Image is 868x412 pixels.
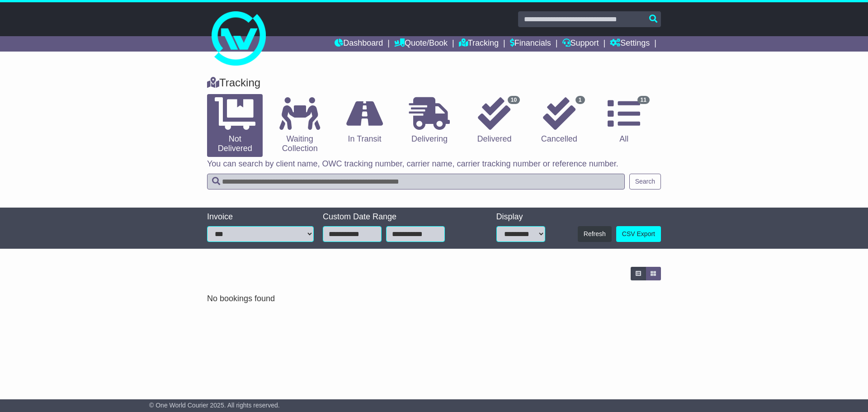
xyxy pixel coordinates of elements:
[323,212,468,222] div: Custom Date Range
[337,94,392,147] a: In Transit
[207,294,661,304] div: No bookings found
[467,94,522,147] a: 10 Delivered
[596,94,652,147] a: 11 All
[510,36,551,52] a: Financials
[207,94,263,157] a: Not Delivered
[629,174,661,189] button: Search
[496,212,545,222] div: Display
[149,402,280,409] span: © One World Courier 2025. All rights reserved.
[459,36,499,52] a: Tracking
[207,212,314,222] div: Invoice
[207,159,661,169] p: You can search by client name, OWC tracking number, carrier name, carrier tracking number or refe...
[401,94,457,147] a: Delivering
[616,226,661,242] a: CSV Export
[610,36,650,52] a: Settings
[335,36,383,52] a: Dashboard
[508,96,520,104] span: 10
[578,226,612,242] button: Refresh
[637,96,650,104] span: 11
[394,36,448,52] a: Quote/Book
[272,94,327,157] a: Waiting Collection
[576,96,585,104] span: 1
[531,94,587,147] a: 1 Cancelled
[203,76,665,90] div: Tracking
[562,36,599,52] a: Support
